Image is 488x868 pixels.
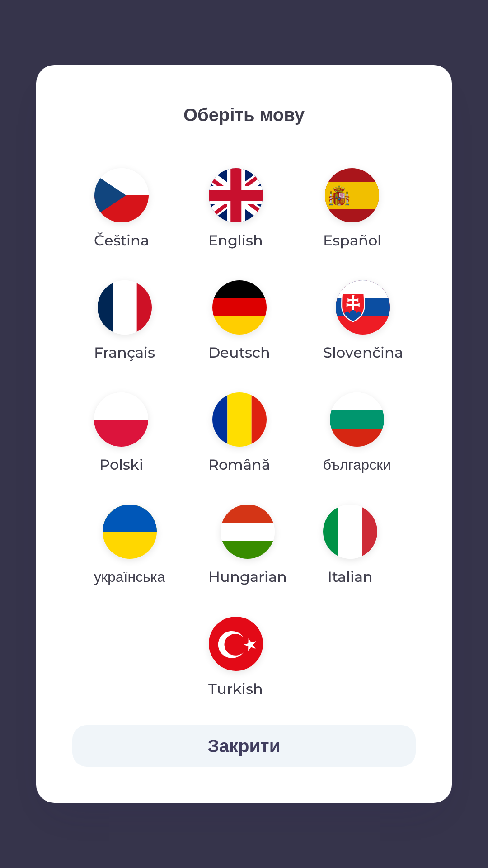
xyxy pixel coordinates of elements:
[94,230,149,251] p: Čeština
[99,454,143,476] p: Polski
[72,273,177,371] button: Français
[209,617,263,671] img: tr flag
[221,505,275,559] img: hu flag
[208,230,263,251] p: English
[94,566,165,588] p: українська
[72,497,187,595] button: українська
[72,385,170,483] button: Polski
[72,161,171,259] button: Čeština
[208,678,263,700] p: Turkish
[328,566,373,588] p: Italian
[187,161,285,259] button: English
[208,566,287,588] p: Hungarian
[94,168,149,222] img: cs flag
[103,505,157,559] img: uk flag
[212,280,267,335] img: de flag
[212,392,267,447] img: ro flag
[323,342,403,363] p: Slovenčina
[301,161,403,259] button: Español
[94,392,148,447] img: pl flag
[187,497,309,595] button: Hungarian
[208,454,270,476] p: Română
[301,385,413,483] button: български
[72,101,416,128] p: Оберіть мову
[209,168,263,222] img: en flag
[323,505,377,559] img: it flag
[208,342,270,363] p: Deutsch
[336,280,390,335] img: sk flag
[323,230,381,251] p: Español
[301,497,399,595] button: Italian
[98,280,152,335] img: fr flag
[94,342,155,363] p: Français
[187,385,292,483] button: Română
[325,168,379,222] img: es flag
[187,273,292,371] button: Deutsch
[301,273,425,371] button: Slovenčina
[323,454,391,476] p: български
[72,725,416,767] button: Закрити
[187,609,285,707] button: Turkish
[330,392,384,447] img: bg flag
